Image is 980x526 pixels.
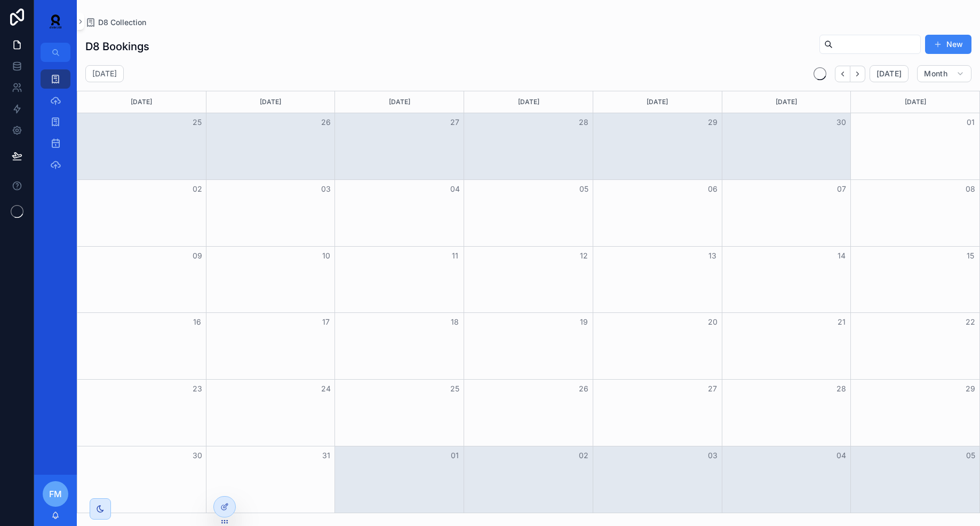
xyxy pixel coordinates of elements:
[964,116,977,129] button: 01
[320,249,332,262] button: 10
[191,183,204,195] button: 02
[852,91,978,113] div: [DATE]
[92,68,117,79] h2: [DATE]
[449,316,461,328] button: 18
[964,316,977,328] button: 22
[835,66,850,82] button: Back
[577,316,590,328] button: 19
[449,382,461,395] button: 25
[577,449,590,462] button: 02
[79,91,204,113] div: [DATE]
[706,249,719,262] button: 13
[706,183,719,195] button: 06
[924,69,947,78] span: Month
[724,91,849,113] div: [DATE]
[835,116,848,129] button: 30
[835,249,848,262] button: 14
[850,66,865,82] button: Next
[449,249,461,262] button: 11
[449,116,461,129] button: 27
[449,183,461,195] button: 04
[577,382,590,395] button: 26
[706,116,719,129] button: 29
[449,449,461,462] button: 01
[577,249,590,262] button: 12
[191,249,204,262] button: 09
[877,69,902,78] span: [DATE]
[466,91,591,113] div: [DATE]
[706,382,719,395] button: 27
[835,183,848,195] button: 07
[964,183,977,195] button: 08
[835,316,848,328] button: 21
[320,449,332,462] button: 31
[34,62,77,188] div: scrollable content
[320,382,332,395] button: 24
[49,488,62,500] span: FM
[925,35,971,54] button: New
[577,116,590,129] button: 28
[320,316,332,328] button: 17
[191,316,204,328] button: 16
[917,65,971,82] button: Month
[337,91,462,113] div: [DATE]
[835,382,848,395] button: 28
[191,116,204,129] button: 25
[98,17,146,28] span: D8 Collection
[85,17,146,28] a: D8 Collection
[964,449,977,462] button: 05
[706,449,719,462] button: 03
[964,382,977,395] button: 29
[320,116,332,129] button: 26
[208,91,333,113] div: [DATE]
[320,183,332,195] button: 03
[191,382,204,395] button: 23
[706,316,719,328] button: 20
[835,449,848,462] button: 04
[43,13,68,30] img: App logo
[85,39,149,54] h1: D8 Bookings
[870,65,909,82] button: [DATE]
[191,449,204,462] button: 30
[77,91,980,513] div: Month View
[964,249,977,262] button: 15
[595,91,720,113] div: [DATE]
[577,183,590,195] button: 05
